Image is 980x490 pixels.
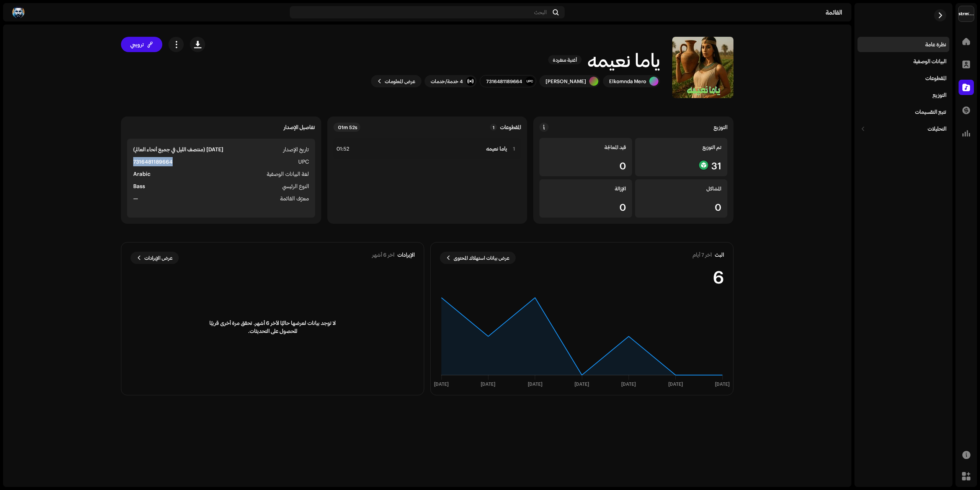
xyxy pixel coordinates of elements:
[575,382,589,387] text: [DATE]
[857,54,949,69] re-m-nav-item: البيانات الوصفية
[500,124,521,130] strong: المقطوعات
[486,146,507,152] strong: ياما نعيمه
[385,74,415,89] span: عرض المعلومات
[714,124,727,130] div: التوزيع
[928,126,946,132] div: التحليلات
[372,252,394,258] div: آخر 6 أشهر
[609,78,646,84] div: Elkomnda Mero
[204,319,341,335] span: لا توجد بيانات لعرضها حاليًا لآخر 6 أشهر. تحقق مرة أخرى قريبًا للحصول على التحديثات.
[133,194,138,203] strong: —
[121,37,162,52] button: ترويجي
[371,75,421,87] button: عرض المعلومات
[693,252,712,258] div: آخر 7 أيام
[133,182,145,191] strong: Bass
[298,157,309,166] span: UPC
[915,109,946,115] div: تتبع التقسيمات
[959,6,974,21] img: 408b884b-546b-4518-8448-1008f9c76b02
[267,169,309,179] span: لغة البيانات الوصفية
[641,185,721,192] div: المشاكل
[434,382,449,387] text: [DATE]
[440,252,516,264] button: عرض بيانات استهلاك المحتوى
[454,250,510,265] span: عرض بيانات استهلاك المحتوى
[568,9,842,15] div: القائمة
[668,382,683,387] text: [DATE]
[857,121,949,136] re-m-nav-dropdown: التحليلات
[546,144,626,150] div: قيد المعالجة
[621,382,636,387] text: [DATE]
[397,252,415,258] div: الإيرادات
[534,9,547,15] span: البحث
[133,157,173,166] strong: 7316481189664
[431,78,463,84] div: 4 خدمة/خدمات
[486,78,522,84] div: 7316481189664
[857,104,949,120] re-m-nav-item: تتبع التقسيمات
[857,37,949,52] re-m-nav-item: نظرة عامة
[933,92,946,98] div: التوزيع
[925,41,946,48] div: نظرة عامة
[490,124,497,131] p-badge: 1
[12,6,24,18] img: 12e4797b-bbf4-4553-b516-b1b67c5e04d9
[546,78,586,84] div: [PERSON_NAME]
[144,250,173,265] span: عرض الإيرادات
[282,182,309,191] span: النوع الرئيسي
[528,382,542,387] text: [DATE]
[588,48,660,72] h1: ياما نعيمه
[715,382,730,387] text: [DATE]
[283,145,309,154] span: تاريخ الإصدار
[280,194,309,203] span: معرّف القائمة
[333,123,360,132] div: 01m 52s
[715,252,724,258] div: البث
[925,75,946,81] div: المقطوعات
[481,382,495,387] text: [DATE]
[857,87,949,103] re-m-nav-item: التوزيع
[857,70,949,86] re-m-nav-item: المقطوعات
[133,145,223,154] strong: [DATE] (منتصف الليل في جميع أنحاء العالم)
[336,144,353,153] div: 01:52
[130,37,144,52] span: ترويجي
[913,58,946,64] div: البيانات الوصفية
[546,185,626,192] div: الإزالة
[133,169,150,179] strong: Arabic
[641,144,721,150] div: تم التوزيع
[131,252,179,264] button: عرض الإيرادات
[284,124,315,130] strong: تفاصيل الإصدار
[548,55,581,64] span: أغنية منفردة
